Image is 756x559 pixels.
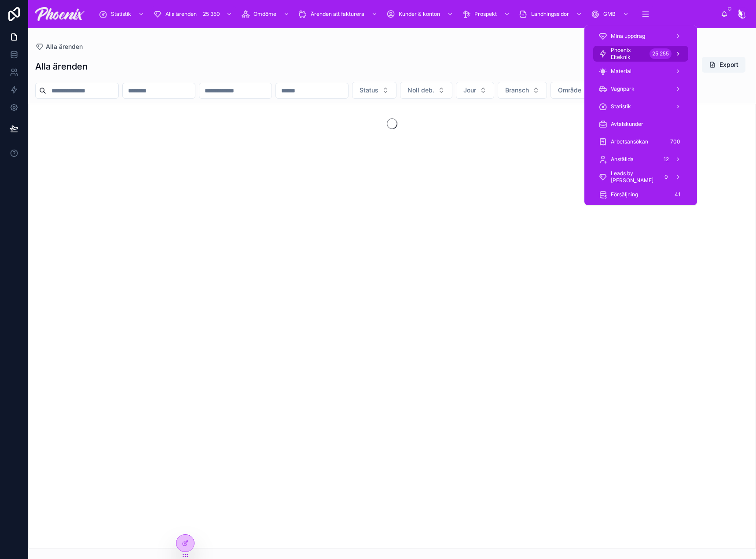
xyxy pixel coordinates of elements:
[516,6,587,22] a: Landningssidor
[239,6,294,22] a: Omdöme
[661,154,672,165] div: 12
[611,138,648,145] span: Arbetsansökan
[96,6,149,22] a: Statistik
[463,86,476,95] span: Jour
[611,170,657,184] span: Leads by [PERSON_NAME]
[531,11,569,18] span: Landningssidor
[558,86,581,95] span: Område
[593,151,688,167] a: Anställda12
[611,33,645,40] span: Mina uppdrag
[611,85,635,92] span: Vagnpark
[584,26,697,205] div: scrollable content
[650,48,672,59] div: 25 255
[400,82,452,99] button: Select Button
[593,63,688,79] a: Material
[399,11,440,18] span: Kunder & konton
[661,172,672,182] div: 0
[311,11,364,18] span: Ärenden att fakturera
[360,86,378,95] span: Status
[253,11,276,18] span: Omdöme
[150,6,237,22] a: Alla ärenden25 350
[611,191,638,198] span: Försäljning
[672,189,683,200] div: 41
[165,11,197,18] span: Alla ärenden
[603,11,616,18] span: GMB
[459,6,514,22] a: Prospekt
[498,82,547,99] button: Select Button
[35,42,83,51] a: Alla ärenden
[407,86,434,95] span: Noll deb.
[352,82,396,99] button: Select Button
[611,47,646,61] span: Phoenix Elteknik
[296,6,382,22] a: Ärenden att fakturera
[46,42,83,51] span: Alla ärenden
[593,81,688,97] a: Vagnpark
[92,4,721,24] div: scrollable content
[611,156,634,163] span: Anställda
[200,9,223,19] div: 25 350
[593,28,688,44] a: Mina uppdrag
[702,57,745,73] button: Export
[593,46,688,62] a: Phoenix Elteknik25 255
[593,99,688,114] a: Statistik
[611,68,631,75] span: Material
[456,82,494,99] button: Select Button
[35,7,84,21] img: App logo
[593,187,688,202] a: Försäljning41
[384,6,458,22] a: Kunder & konton
[593,116,688,132] a: Avtalskunder
[611,121,643,128] span: Avtalskunder
[35,60,88,73] h1: Alla ärenden
[588,6,633,22] a: GMB
[593,169,688,185] a: Leads by [PERSON_NAME]0
[505,86,529,95] span: Bransch
[111,11,131,18] span: Statistik
[550,82,599,99] button: Select Button
[668,136,683,147] div: 700
[593,134,688,150] a: Arbetsansökan700
[474,11,497,18] span: Prospekt
[611,103,631,110] span: Statistik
